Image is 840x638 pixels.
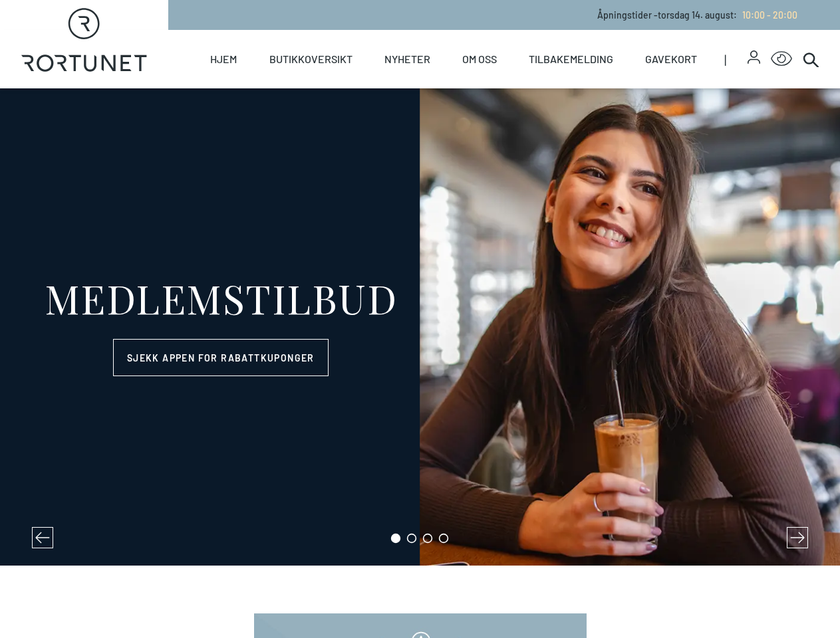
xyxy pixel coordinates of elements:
a: Butikkoversikt [269,30,352,88]
span: 10:00 - 20:00 [742,9,797,21]
button: Open Accessibility Menu [771,49,792,70]
a: 10:00 - 20:00 [737,9,797,21]
a: Sjekk appen for rabattkuponger [113,339,329,376]
a: Om oss [462,30,497,88]
a: Tilbakemelding [529,30,613,88]
a: Nyheter [384,30,430,88]
div: MEDLEMSTILBUD [45,278,398,318]
a: Gavekort [645,30,697,88]
a: Hjem [210,30,237,88]
p: Åpningstider - torsdag 14. august : [597,8,797,22]
span: | [724,30,748,88]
